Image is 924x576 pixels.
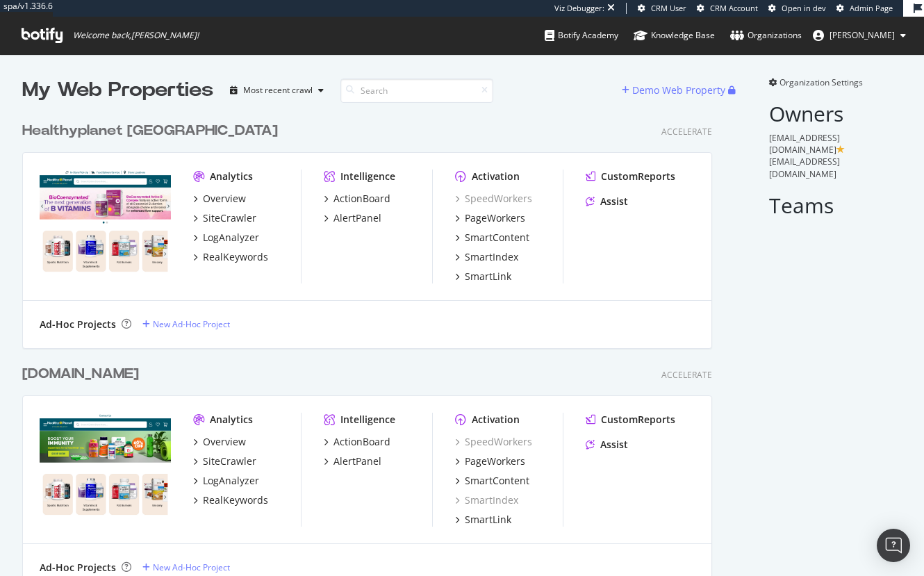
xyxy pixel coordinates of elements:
[324,454,381,468] a: AlertPanel
[333,211,381,225] div: AlertPanel
[634,17,715,54] a: Knowledge Base
[465,270,511,283] div: SmartLink
[193,493,268,507] a: RealKeywords
[193,192,246,206] a: Overview
[203,231,259,245] div: LogAnalyzer
[730,28,802,42] div: Organizations
[142,318,230,330] a: New Ad-Hoc Project
[465,231,529,245] div: SmartContent
[455,493,518,507] a: SmartIndex
[545,17,618,54] a: Botify Academy
[465,454,525,468] div: PageWorkers
[600,195,628,208] div: Assist
[586,170,675,183] a: CustomReports
[153,561,230,573] div: New Ad-Hoc Project
[193,250,268,264] a: RealKeywords
[40,413,171,518] img: healthyplanetusa.com
[661,369,712,381] div: Accelerate
[586,413,675,427] a: CustomReports
[243,86,313,94] div: Most recent crawl
[324,211,381,225] a: AlertPanel
[545,28,618,42] div: Botify Academy
[22,364,139,384] div: [DOMAIN_NAME]
[465,211,525,225] div: PageWorkers
[193,435,246,449] a: Overview
[340,79,493,103] input: Search
[710,3,758,13] span: CRM Account
[40,318,116,331] div: Ad-Hoc Projects
[153,318,230,330] div: New Ad-Hoc Project
[142,561,230,573] a: New Ad-Hoc Project
[768,3,826,14] a: Open in dev
[340,170,395,183] div: Intelligence
[802,24,917,47] button: [PERSON_NAME]
[333,435,390,449] div: ActionBoard
[455,270,511,283] a: SmartLink
[455,231,529,245] a: SmartContent
[850,3,893,13] span: Admin Page
[203,493,268,507] div: RealKeywords
[622,84,728,96] a: Demo Web Property
[22,121,283,141] a: Healthyplanet [GEOGRAPHIC_DATA]
[586,438,628,452] a: Assist
[830,29,895,41] span: Lilian Sparer
[632,83,725,97] div: Demo Web Property
[769,156,840,179] span: [EMAIL_ADDRESS][DOMAIN_NAME]
[210,170,253,183] div: Analytics
[193,211,256,225] a: SiteCrawler
[877,529,910,562] div: Open Intercom Messenger
[455,474,529,488] a: SmartContent
[210,413,253,427] div: Analytics
[203,454,256,468] div: SiteCrawler
[769,102,902,125] h2: Owners
[472,413,520,427] div: Activation
[455,454,525,468] a: PageWorkers
[554,3,604,14] div: Viz Debugger:
[203,192,246,206] div: Overview
[193,454,256,468] a: SiteCrawler
[601,170,675,183] div: CustomReports
[622,79,728,101] button: Demo Web Property
[455,435,532,449] a: SpeedWorkers
[203,211,256,225] div: SiteCrawler
[224,79,329,101] button: Most recent crawl
[73,30,199,41] span: Welcome back, [PERSON_NAME] !
[455,192,532,206] a: SpeedWorkers
[455,211,525,225] a: PageWorkers
[22,364,145,384] a: [DOMAIN_NAME]
[22,76,213,104] div: My Web Properties
[193,474,259,488] a: LogAnalyzer
[40,561,116,575] div: Ad-Hoc Projects
[651,3,686,13] span: CRM User
[465,250,518,264] div: SmartIndex
[634,28,715,42] div: Knowledge Base
[203,435,246,449] div: Overview
[638,3,686,14] a: CRM User
[769,132,840,156] span: [EMAIL_ADDRESS][DOMAIN_NAME]
[465,513,511,527] div: SmartLink
[600,438,628,452] div: Assist
[836,3,893,14] a: Admin Page
[324,435,390,449] a: ActionBoard
[586,195,628,208] a: Assist
[465,474,529,488] div: SmartContent
[730,17,802,54] a: Organizations
[697,3,758,14] a: CRM Account
[203,250,268,264] div: RealKeywords
[661,126,712,138] div: Accelerate
[22,121,278,141] div: Healthyplanet [GEOGRAPHIC_DATA]
[193,231,259,245] a: LogAnalyzer
[333,192,390,206] div: ActionBoard
[40,170,171,274] img: https://www.healthyplanetcanada.com/
[333,454,381,468] div: AlertPanel
[472,170,520,183] div: Activation
[324,192,390,206] a: ActionBoard
[782,3,826,13] span: Open in dev
[203,474,259,488] div: LogAnalyzer
[779,76,863,88] span: Organization Settings
[601,413,675,427] div: CustomReports
[769,194,902,217] h2: Teams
